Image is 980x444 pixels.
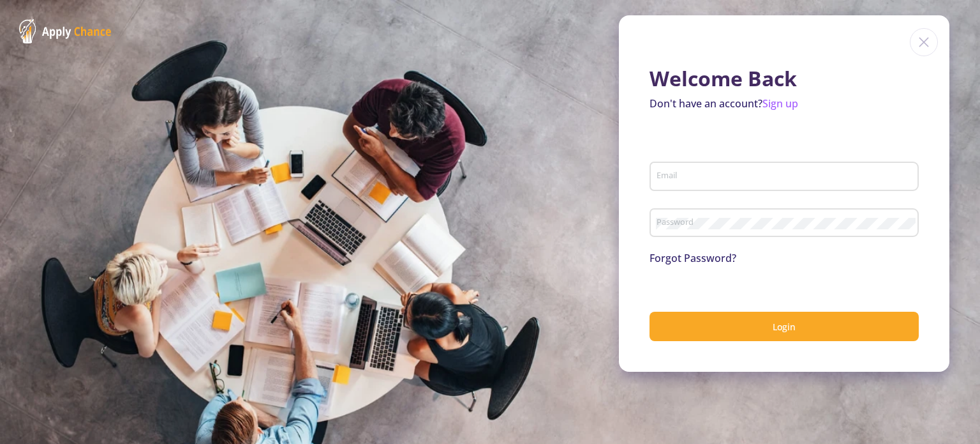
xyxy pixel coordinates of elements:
[650,96,919,111] p: Don't have an account?
[773,321,796,333] span: Login
[910,28,938,56] img: close icon
[19,19,112,43] img: ApplyChance Logo
[762,96,798,111] a: Sign up
[650,312,919,342] button: Login
[650,251,736,265] a: Forgot Password?
[650,66,919,91] h1: Welcome Back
